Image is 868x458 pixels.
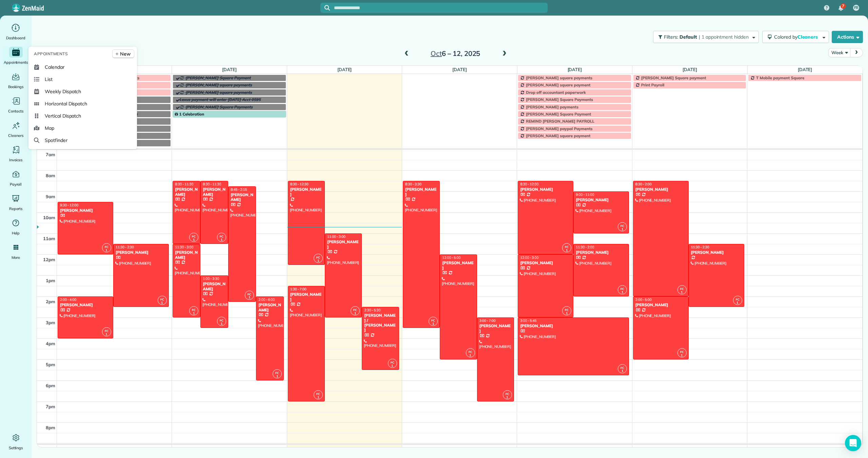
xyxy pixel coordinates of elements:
a: Horizontal Dispatch [31,98,134,110]
span: FC [620,287,624,291]
div: [PERSON_NAME] [202,187,226,197]
small: 1 [102,331,111,338]
span: Map [45,125,54,131]
a: Weekly Dispatch [31,85,134,98]
span: [PERSON_NAME] Square Payment [526,111,591,117]
small: 1 [217,321,226,327]
small: 1 [314,394,322,401]
span: 3pm [46,320,55,325]
span: Bookings [8,83,24,90]
span: 11:30 - 2:30 [116,245,134,249]
span: [PERSON_NAME] payments [526,104,578,109]
span: [PERSON_NAME] Square Payments [526,97,593,102]
span: 2:30 - 5:30 [364,308,380,312]
div: [PERSON_NAME] [635,303,687,307]
button: Actions [832,31,863,43]
a: Filters: Default | 1 appointment hidden [650,31,759,43]
a: Vertical Dispatch [31,110,134,122]
small: 1 [388,363,397,369]
span: List [45,76,53,83]
span: Calendar [45,64,64,70]
span: FC [248,292,251,296]
span: Cleaners [797,34,819,40]
small: 1 [190,237,198,243]
span: REMIND [PERSON_NAME] PAYROLL [526,119,594,124]
span: 8:45 - 2:15 [231,187,247,192]
span: Vertical Dispatch [45,112,81,119]
small: 1 [273,373,281,380]
a: Cleaners [3,120,29,139]
span: FB [854,5,859,11]
a: Appointments [3,47,29,66]
span: 1 Celebration [175,111,204,117]
a: Reports [3,193,29,212]
div: [PERSON_NAME] [290,292,323,302]
small: 1 [503,394,512,401]
span: [PERSON_NAME] paypal Payments [526,126,592,131]
button: Week [828,48,850,57]
svg: Focus search [324,5,330,11]
div: [PERSON_NAME] [691,250,742,255]
span: FC [160,297,164,301]
span: FC [431,318,435,322]
span: 7am [46,152,55,157]
span: Colored by [774,34,820,40]
a: Map [31,122,134,134]
small: 1 [466,352,475,359]
button: next [850,48,863,57]
span: 11am [43,236,55,241]
span: 5pm [46,362,55,367]
a: Dashboard [3,22,29,41]
small: 1 [429,321,437,327]
span: T Mobile payment Square [756,75,804,80]
span: 2:00 - 6:00 [258,297,275,302]
span: [PERSON_NAME] square payments [185,82,252,87]
span: Invoices [9,157,23,163]
span: 11:30 - 2:00 [576,245,594,249]
small: 1 [678,289,686,296]
span: 3:00 - 5:45 [520,318,536,323]
span: FC [105,245,108,249]
a: Invoices [3,144,29,163]
span: Settings [9,444,23,451]
span: FC [506,392,509,396]
small: 1 [314,258,322,264]
span: Default [679,34,697,40]
a: [DATE] [222,67,237,72]
a: Payroll [3,169,29,188]
span: [PERSON_NAME] Square Payments [71,111,138,117]
a: [DATE] [798,67,812,72]
span: 11:30 - 2:30 [691,245,709,249]
a: [DATE] [568,67,582,72]
span: Spotfinder [45,137,67,144]
span: [PERSON_NAME] Square Payments [185,104,253,109]
span: Lexus payment will enter [DATE] Acct 0595 [179,97,260,102]
div: Open Intercom Messenger [845,435,861,451]
h2: 6 – 12, 2025 [413,50,498,57]
div: [PERSON_NAME] [175,250,198,260]
span: FC [620,366,624,370]
small: 1 [158,300,166,306]
span: Appointments [4,59,28,66]
span: 2:00 - 5:00 [635,297,652,302]
span: [PERSON_NAME] Square Payment [185,75,251,80]
span: FC [220,318,223,322]
small: 1 [618,368,627,374]
span: 8am [46,173,55,178]
button: Focus search [320,5,330,11]
div: [PERSON_NAME] [442,261,475,270]
span: Print Payroll [641,82,665,87]
a: Help [3,217,29,236]
span: 9am [46,194,55,199]
span: Payroll [10,181,22,188]
span: FC [680,350,684,354]
span: Contacts [8,108,23,114]
span: 12:00 - 5:00 [442,255,460,260]
span: Oct [431,49,442,58]
span: FC [565,245,569,249]
small: 1 [733,300,742,306]
span: 8:30 - 11:30 [203,182,221,186]
a: [DATE] [337,67,352,72]
span: | 1 appointment hidden [699,34,749,40]
span: New [120,50,131,57]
